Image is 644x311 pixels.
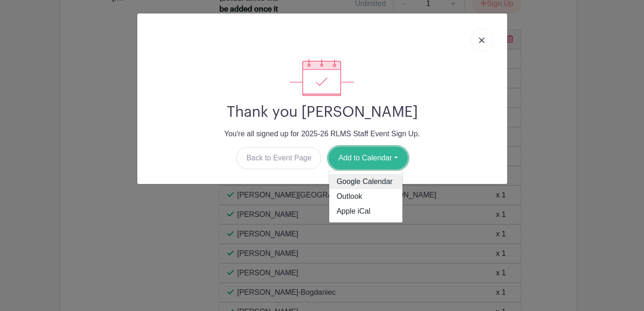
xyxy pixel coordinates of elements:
[329,189,402,204] a: Outlook
[236,147,321,169] a: Back to Event Page
[329,174,402,189] a: Google Calendar
[290,59,354,96] img: signup_complete-c468d5dda3e2740ee63a24cb0ba0d3ce5d8a4ecd24259e683200fb1569d990c8.svg
[479,38,485,43] img: close_button-5f87c8562297e5c2d7936805f587ecaba9071eb48480494691a3f1689db116b3.svg
[145,103,500,121] h2: Thank you [PERSON_NAME]
[145,128,500,140] p: You're all signed up for 2025-26 RLMS Staff Event Sign Up.
[329,204,402,219] a: Apple iCal
[329,147,408,169] button: Add to Calendar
